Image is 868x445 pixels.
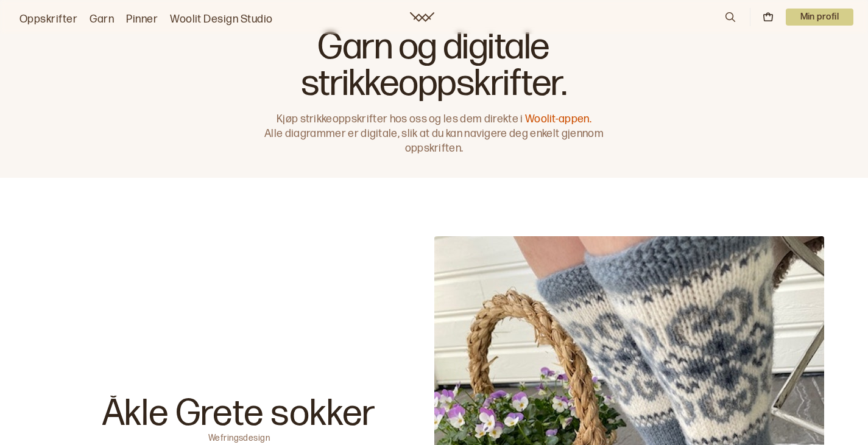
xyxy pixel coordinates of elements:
p: Åkle Grete sokker [102,396,376,432]
a: Woolit [410,12,434,22]
a: Oppskrifter [19,11,77,28]
a: Garn [90,11,114,28]
a: Woolit Design Studio [170,11,273,28]
a: Woolit-appen. [525,113,591,125]
p: Kjøp strikkeoppskrifter hos oss og les dem direkte i Alle diagrammer er digitale, slik at du kan ... [259,112,610,156]
button: User dropdown [786,9,854,26]
a: Pinner [126,11,158,28]
p: Min profil [786,9,854,26]
h1: Garn og digitale strikkeoppskrifter. [259,29,610,102]
p: Wefringsdesign [208,432,270,441]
